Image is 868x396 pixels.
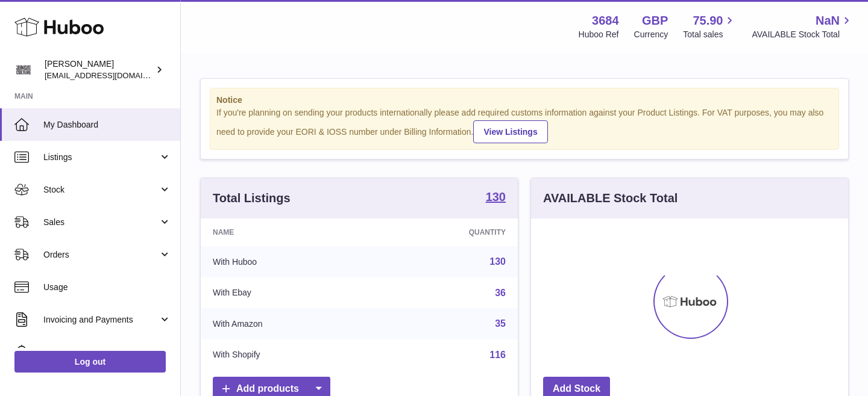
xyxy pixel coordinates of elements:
span: Total sales [683,29,737,40]
span: Orders [43,249,159,261]
span: 75.90 [693,13,723,29]
span: Listings [43,152,159,163]
span: Invoicing and Payments [43,314,159,326]
span: Stock [43,184,159,196]
h3: AVAILABLE Stock Total [543,190,678,206]
div: Currency [634,29,668,40]
td: With Shopify [201,339,374,371]
div: [PERSON_NAME] [45,58,153,81]
div: Huboo Ref [579,29,619,40]
strong: GBP [642,13,668,29]
span: AVAILABLE Stock Total [752,29,854,40]
a: 130 [486,191,506,205]
span: My Dashboard [43,119,171,131]
a: 35 [495,318,506,329]
span: Cases [43,347,171,358]
a: View Listings [473,120,547,143]
strong: Notice [216,94,832,106]
div: If you're planning on sending your products internationally please add required customs informati... [216,107,832,143]
a: Log out [14,351,166,373]
img: theinternationalventure@gmail.com [14,61,33,79]
h3: Total Listings [213,190,291,206]
a: 116 [489,350,506,360]
span: NaN [816,13,840,29]
th: Name [201,218,374,246]
strong: 130 [486,191,506,203]
td: With Ebay [201,277,374,309]
a: 36 [495,288,506,298]
td: With Amazon [201,308,374,339]
a: 75.90 Total sales [683,13,737,40]
th: Quantity [374,218,518,246]
span: Sales [43,217,159,228]
td: With Huboo [201,246,374,277]
strong: 3684 [592,13,619,29]
a: NaN AVAILABLE Stock Total [752,13,854,40]
span: Usage [43,282,171,293]
a: 130 [489,256,506,267]
span: [EMAIL_ADDRESS][DOMAIN_NAME] [45,70,177,80]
